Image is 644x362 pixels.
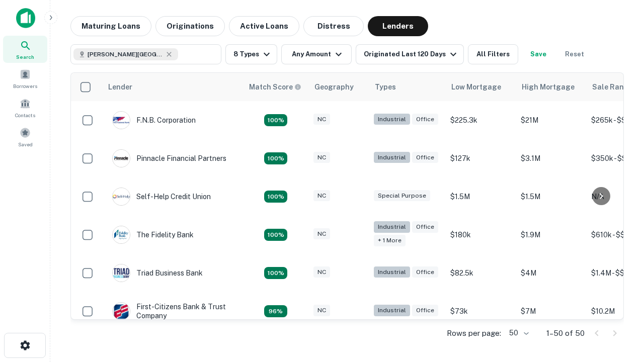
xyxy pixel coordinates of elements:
[113,112,130,129] img: picture
[249,81,301,93] div: Capitalize uses an advanced AI algorithm to match your search with the best lender. The match sco...
[516,101,586,139] td: $21M
[113,150,130,167] img: picture
[505,326,530,340] div: 50
[229,16,299,36] button: Active Loans
[264,305,287,317] div: Matching Properties: 7, hasApolloMatch: undefined
[412,221,438,233] div: Office
[308,73,369,101] th: Geography
[264,114,287,126] div: Matching Properties: 9, hasApolloMatch: undefined
[451,81,501,93] div: Low Mortgage
[225,44,277,64] button: 8 Types
[368,16,428,36] button: Lenders
[313,266,330,278] div: NC
[113,303,130,320] img: picture
[313,305,330,316] div: NC
[364,48,459,60] div: Originated Last 120 Days
[102,73,243,101] th: Lender
[374,114,410,125] div: Industrial
[3,123,47,150] a: Saved
[264,152,287,164] div: Matching Properties: 13, hasApolloMatch: undefined
[113,188,130,205] img: picture
[522,81,575,93] div: High Mortgage
[374,235,406,246] div: + 1 more
[375,81,396,93] div: Types
[108,81,132,93] div: Lender
[3,94,47,121] a: Contacts
[445,101,516,139] td: $225.3k
[112,264,203,282] div: Triad Business Bank
[18,140,33,148] span: Saved
[546,327,585,339] p: 1–50 of 50
[445,254,516,292] td: $82.5k
[445,73,516,101] th: Low Mortgage
[445,177,516,216] td: $1.5M
[374,152,410,163] div: Industrial
[264,229,287,241] div: Matching Properties: 13, hasApolloMatch: undefined
[516,216,586,254] td: $1.9M
[356,44,464,64] button: Originated Last 120 Days
[15,111,35,119] span: Contacts
[113,226,130,243] img: picture
[303,16,364,36] button: Distress
[3,65,47,92] a: Borrowers
[243,73,308,101] th: Capitalize uses an advanced AI algorithm to match your search with the best lender. The match sco...
[374,266,410,278] div: Industrial
[516,254,586,292] td: $4M
[13,82,37,90] span: Borrowers
[281,44,352,64] button: Any Amount
[516,292,586,330] td: $7M
[516,177,586,216] td: $1.5M
[374,221,410,233] div: Industrial
[70,16,151,36] button: Maturing Loans
[264,191,287,203] div: Matching Properties: 11, hasApolloMatch: undefined
[313,228,330,240] div: NC
[516,139,586,177] td: $3.1M
[113,264,130,282] img: picture
[3,36,47,63] a: Search
[249,81,299,93] h6: Match Score
[16,8,35,28] img: capitalize-icon.png
[522,44,554,64] button: Save your search to get updates of matches that match your search criteria.
[314,81,354,93] div: Geography
[313,190,330,202] div: NC
[374,190,430,202] div: Special Purpose
[155,16,225,36] button: Originations
[112,226,194,244] div: The Fidelity Bank
[516,73,586,101] th: High Mortgage
[445,292,516,330] td: $73k
[594,282,644,330] iframe: Chat Widget
[313,152,330,163] div: NC
[264,267,287,279] div: Matching Properties: 8, hasApolloMatch: undefined
[412,266,438,278] div: Office
[412,152,438,163] div: Office
[412,114,438,125] div: Office
[112,302,233,320] div: First-citizens Bank & Trust Company
[16,53,34,61] span: Search
[369,73,445,101] th: Types
[445,139,516,177] td: $127k
[412,305,438,316] div: Office
[88,50,163,59] span: [PERSON_NAME][GEOGRAPHIC_DATA], [GEOGRAPHIC_DATA]
[112,149,226,167] div: Pinnacle Financial Partners
[468,44,518,64] button: All Filters
[447,327,501,339] p: Rows per page:
[313,114,330,125] div: NC
[558,44,591,64] button: Reset
[112,188,211,206] div: Self-help Credit Union
[445,216,516,254] td: $180k
[374,305,410,316] div: Industrial
[112,111,196,129] div: F.n.b. Corporation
